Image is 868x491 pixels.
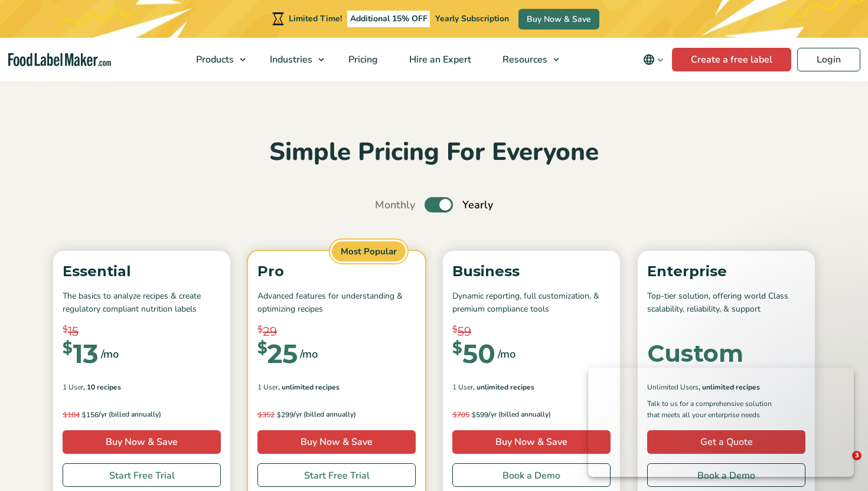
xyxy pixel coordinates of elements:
a: Industries [254,38,330,81]
span: Pricing [345,53,379,66]
span: $ [81,410,86,419]
p: Business [452,260,611,283]
p: Advanced features for understanding & optimizing recipes [257,290,416,316]
p: Enterprise [647,260,805,283]
span: 1 User [257,382,278,392]
span: 156 [63,409,99,421]
span: 299 [257,409,293,421]
span: Monthly [375,197,415,213]
a: Hire an Expert [394,38,484,81]
span: /mo [300,346,318,362]
span: $ [471,410,476,419]
span: 599 [452,409,488,421]
span: , 10 Recipes [83,382,121,392]
span: Resources [499,53,549,66]
p: Pro [257,260,416,283]
span: Industries [266,53,314,66]
span: $ [63,410,67,419]
span: $ [257,341,267,356]
span: $ [452,341,462,356]
span: $ [452,410,457,419]
span: /mo [101,346,119,362]
span: , Unlimited Recipes [278,382,340,392]
label: Toggle [425,197,453,212]
span: Hire an Expert [406,53,472,66]
span: $ [63,323,68,336]
span: $ [257,410,262,419]
a: Start Free Trial [63,463,221,487]
span: /yr (billed annually) [99,409,161,421]
span: 29 [263,323,277,341]
div: Custom [647,342,743,365]
a: Buy Now & Save [63,430,221,454]
span: $ [452,323,458,336]
span: $ [276,410,281,419]
del: 705 [452,410,469,420]
span: /mo [498,346,515,362]
del: 184 [63,410,80,420]
span: /yr (billed annually) [488,409,551,421]
del: 352 [257,410,275,420]
span: Limited Time! [289,13,342,24]
span: $ [63,341,73,356]
p: Essential [63,260,221,283]
a: Buy Now & Save [257,430,416,454]
span: 59 [458,323,471,341]
span: Yearly Subscription [435,13,509,24]
span: Products [192,53,235,66]
a: Food Label Maker homepage [8,53,111,67]
span: Yearly [462,197,493,213]
div: 13 [63,341,99,366]
span: Most Popular [330,240,407,264]
span: , Unlimited Recipes [473,382,534,392]
a: Start Free Trial [257,463,416,487]
div: 50 [452,341,495,366]
span: 3 [852,451,862,460]
p: The basics to analyze recipes & create regulatory compliant nutrition labels [63,290,221,316]
a: Login [797,48,860,71]
span: $ [257,323,263,336]
h2: Simple Pricing For Everyone [47,136,821,169]
span: 1 User [63,382,83,392]
a: Resources [487,38,565,81]
span: Additional 15% OFF [347,11,430,27]
a: Create a free label [672,48,791,71]
p: Dynamic reporting, full customization, & premium compliance tools [452,290,611,316]
a: Buy Now & Save [518,9,599,30]
a: Book a Demo [452,463,611,487]
span: 15 [68,323,79,341]
div: 25 [257,341,298,366]
a: Pricing [333,38,391,81]
span: 1 User [452,382,473,392]
p: Top-tier solution, offering world Class scalability, reliability, & support [647,290,805,316]
a: Buy Now & Save [452,430,611,454]
button: Change language [635,48,672,71]
a: Products [181,38,252,81]
span: /yr (billed annually) [293,409,356,421]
